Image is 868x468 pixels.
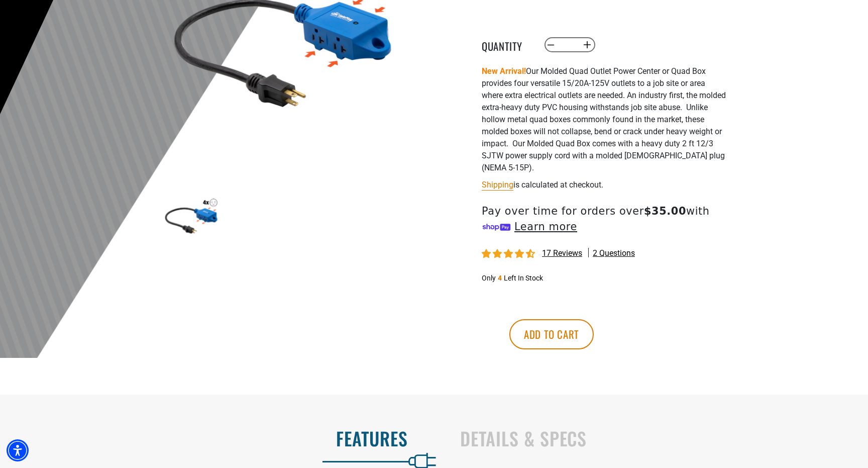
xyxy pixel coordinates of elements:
[504,274,543,282] span: Left In Stock
[542,248,582,258] span: 17 reviews
[482,38,532,51] label: Quantity
[593,248,635,259] span: 2 questions
[482,65,728,174] p: Our Molded Quad Outlet Power Center or Quad Box provides four versatile 15/20A-125V outlets to a ...
[498,274,502,282] span: 4
[482,180,513,190] a: Shipping
[482,249,537,259] span: 4.47 stars
[460,428,847,449] h2: Details & Specs
[509,319,594,349] button: Add to cart
[482,274,496,282] span: Only
[7,439,29,461] div: Accessibility Menu
[482,66,526,76] strong: New Arrival!
[21,428,408,449] h2: Features
[482,178,728,192] div: is calculated at checkout.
